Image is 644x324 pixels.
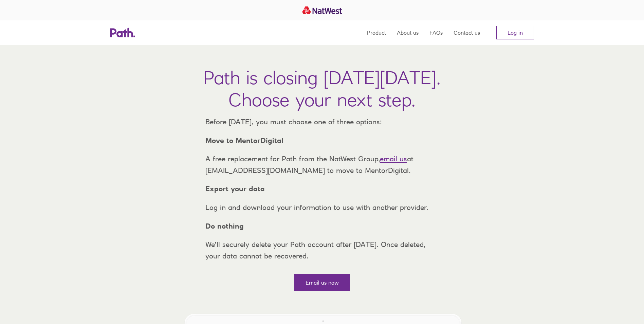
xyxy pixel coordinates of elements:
a: FAQs [429,20,443,45]
p: Before [DATE], you must choose one of three options: [200,116,444,128]
a: Log in [496,26,534,39]
strong: Export your data [205,184,265,193]
a: email us [380,155,407,163]
p: Log in and download your information to use with another provider. [200,202,444,213]
a: Contact us [454,20,480,45]
strong: Move to MentorDigital [205,136,283,145]
h1: Path is closing [DATE][DATE]. Choose your next step. [203,67,441,111]
p: A free replacement for Path from the NatWest Group, at [EMAIL_ADDRESS][DOMAIN_NAME] to move to Me... [200,153,444,176]
strong: Do nothing [205,222,244,230]
p: We’ll securely delete your Path account after [DATE]. Once deleted, your data cannot be recovered. [200,239,444,262]
a: About us [397,20,419,45]
a: Email us now [294,274,350,291]
a: Product [367,20,386,45]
